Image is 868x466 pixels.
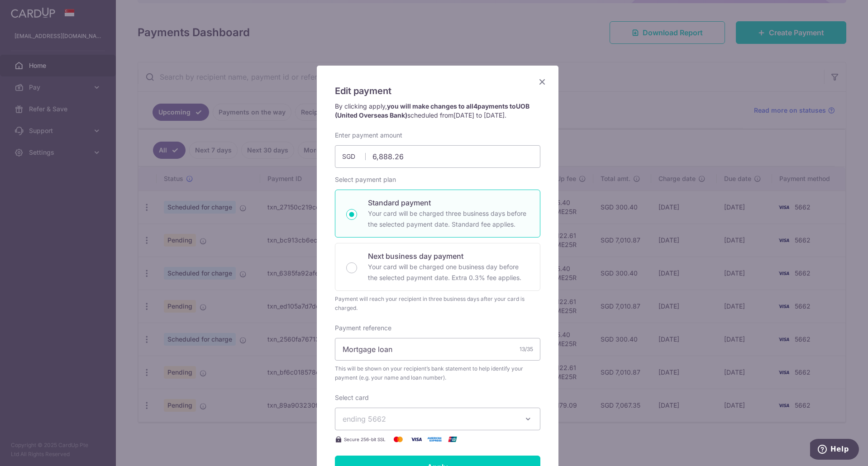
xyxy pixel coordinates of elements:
[335,131,402,140] label: Enter payment amount
[389,434,407,445] img: Mastercard
[342,152,366,161] span: SGD
[537,76,548,87] button: Close
[368,208,529,230] p: Your card will be charged three business days before the selected payment date. Standard fee appl...
[453,111,505,119] span: [DATE] to [DATE]
[425,434,444,445] img: American Express
[335,175,396,184] label: Select payment plan
[368,197,529,208] p: Standard payment
[343,414,386,423] span: ending 5662
[335,364,540,382] span: This will be shown on your recipient’s bank statement to help identify your payment (e.g. your na...
[335,295,540,313] div: Payment will reach your recipient in three business days after your card is charged.
[335,145,540,168] input: 0.00
[335,102,529,119] strong: you will make changes to all payments to
[335,102,540,120] p: By clicking apply, scheduled from .
[407,434,425,445] img: Visa
[335,323,391,333] label: Payment reference
[368,262,529,283] p: Your card will be charged one business day before the selected payment date. Extra 0.3% fee applies.
[344,436,386,443] span: Secure 256-bit SSL
[335,393,369,402] label: Select card
[368,251,529,262] p: Next business day payment
[335,408,540,430] button: ending 5662
[810,439,859,461] iframe: Opens a widget where you can find more information
[335,84,540,98] h5: Edit payment
[520,345,533,354] div: 13/35
[473,102,477,110] span: 4
[444,434,462,445] img: UnionPay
